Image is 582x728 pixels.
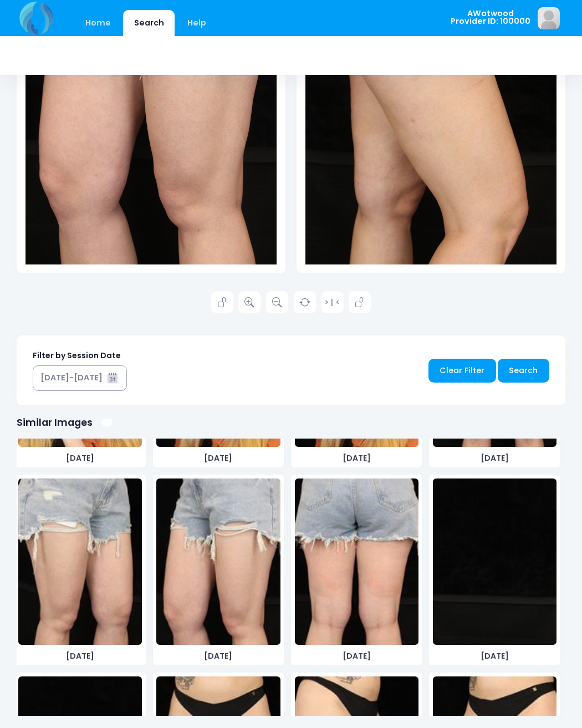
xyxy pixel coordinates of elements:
img: image [538,7,560,29]
label: Filter by Session Date [33,350,121,362]
img: image [156,478,280,645]
span: [DATE] [433,452,557,464]
div: [DATE]-[DATE] [40,372,103,384]
span: [DATE] [295,452,418,464]
a: > | < [321,291,344,313]
a: Search [498,359,549,383]
span: AWatwood Provider ID: 100000 [451,9,530,26]
img: image [433,478,557,645]
span: [DATE] [18,650,142,662]
a: Clear Filter [428,359,496,383]
span: [DATE] [156,452,280,464]
a: Home [74,10,121,36]
a: Search [123,10,175,36]
img: image [18,478,142,645]
span: [DATE] [18,452,142,464]
span: [DATE] [433,650,557,662]
h1: Similar Images [17,416,93,428]
a: Help [177,10,217,36]
img: image [295,478,418,645]
span: [DATE] [295,650,418,662]
span: [DATE] [156,650,280,662]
